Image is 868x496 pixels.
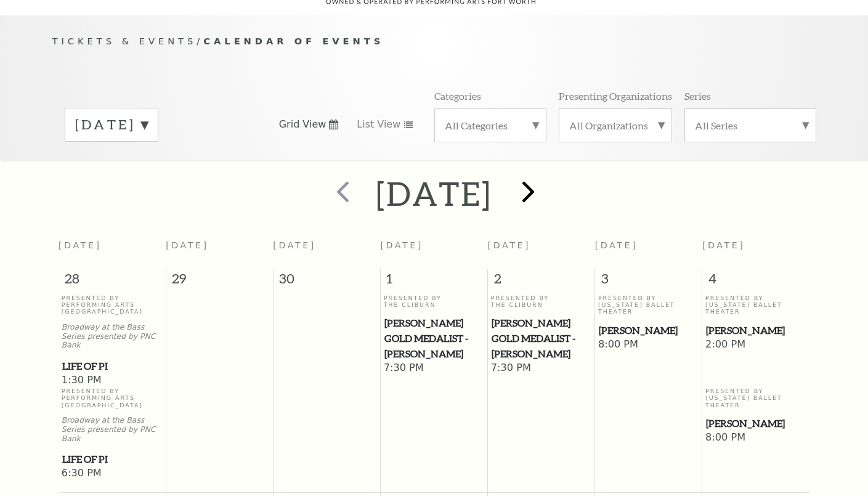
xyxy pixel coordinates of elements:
span: Life of Pi [62,452,162,467]
span: [PERSON_NAME] [599,323,699,338]
label: All Categories [445,119,536,132]
p: Presented By [US_STATE] Ballet Theater [705,295,806,315]
span: 2 [488,269,594,294]
span: [DATE] [488,240,531,250]
span: 7:30 PM [384,362,485,375]
span: Calendar of Events [203,36,384,46]
span: Grid View [279,118,327,131]
p: Presented By [US_STATE] Ballet Theater [705,388,806,409]
span: 30 [274,269,380,294]
span: 8:00 PM [705,431,806,445]
span: 3 [595,269,702,294]
span: List View [357,118,400,131]
span: 29 [166,269,273,294]
span: 1 [381,269,487,294]
span: 7:30 PM [491,362,592,375]
p: Presented By The Cliburn [384,295,485,309]
span: 28 [59,269,166,294]
h2: [DATE] [376,174,492,213]
span: 2:00 PM [705,338,806,352]
p: Broadway at the Bass Series presented by PNC Bank [62,416,163,443]
p: Presented By The Cliburn [491,295,592,309]
p: Presented By Performing Arts [GEOGRAPHIC_DATA] [62,295,163,315]
span: [DATE] [595,240,638,250]
span: [DATE] [166,240,209,250]
button: next [504,172,549,216]
p: Series [684,89,711,102]
button: prev [319,172,364,216]
label: [DATE] [75,115,148,134]
span: Tickets & Events [52,36,197,46]
p: / [52,34,816,49]
span: [DATE] [702,240,745,250]
span: [DATE] [380,240,423,250]
span: [PERSON_NAME] Gold Medalist - [PERSON_NAME] [384,315,484,361]
span: 6:30 PM [62,467,163,481]
span: [PERSON_NAME] [706,323,806,338]
span: 4 [702,269,809,294]
p: Categories [434,89,481,102]
span: [DATE] [273,240,316,250]
span: [DATE] [59,240,102,250]
p: Presented By Performing Arts [GEOGRAPHIC_DATA] [62,388,163,409]
span: [PERSON_NAME] [706,416,806,431]
span: Life of Pi [62,359,162,374]
span: 1:30 PM [62,374,163,388]
p: Broadway at the Bass Series presented by PNC Bank [62,323,163,350]
label: All Organizations [569,119,662,132]
label: All Series [695,119,806,132]
span: 8:00 PM [598,338,699,352]
span: [PERSON_NAME] Gold Medalist - [PERSON_NAME] [492,315,591,361]
p: Presenting Organizations [559,89,672,102]
p: Presented By [US_STATE] Ballet Theater [598,295,699,315]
